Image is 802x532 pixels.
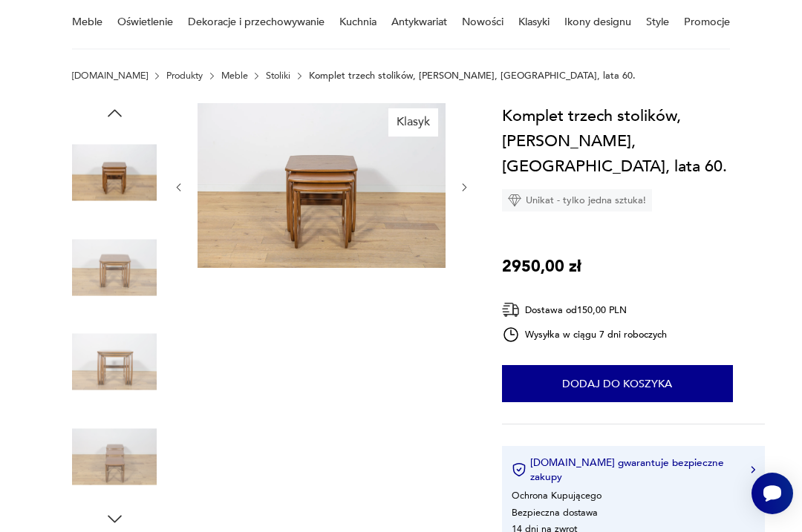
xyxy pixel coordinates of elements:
[512,506,598,519] li: Bezpieczna dostawa
[309,70,636,81] p: Komplet trzech stolików, [PERSON_NAME], [GEOGRAPHIC_DATA], lata 60.
[502,254,581,279] p: 2950,00 zł
[72,320,157,404] img: Zdjęcie produktu Komplet trzech stolików, Parker Knoll, Wielka Brytania, lata 60.
[512,456,754,484] button: [DOMAIN_NAME] gwarantuje bezpieczne zakupy
[751,466,755,473] img: Ikona strzałki w prawo
[502,301,520,319] img: Ikona dostawy
[512,489,601,502] li: Ochrona Kupującego
[198,103,446,269] img: Zdjęcie produktu Komplet trzech stolików, Parker Knoll, Wielka Brytania, lata 60.
[72,225,157,309] img: Zdjęcie produktu Komplet trzech stolików, Parker Knoll, Wielka Brytania, lata 60.
[508,194,521,207] img: Ikona diamentu
[221,70,248,81] a: Meble
[72,414,157,499] img: Zdjęcie produktu Komplet trzech stolików, Parker Knoll, Wielka Brytania, lata 60.
[502,326,667,344] div: Wysyłka w ciągu 7 dni roboczych
[502,365,733,402] button: Dodaj do koszyka
[502,189,652,211] div: Unikat - tylko jedna sztuka!
[388,108,438,137] div: Klasyk
[502,103,765,180] h1: Komplet trzech stolików, [PERSON_NAME], [GEOGRAPHIC_DATA], lata 60.
[502,301,667,319] div: Dostawa od 150,00 PLN
[72,131,157,215] img: Zdjęcie produktu Komplet trzech stolików, Parker Knoll, Wielka Brytania, lata 60.
[166,70,203,81] a: Produkty
[72,70,148,81] a: [DOMAIN_NAME]
[512,462,526,477] img: Ikona certyfikatu
[266,70,290,81] a: Stoliki
[752,473,793,514] iframe: Smartsupp widget button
